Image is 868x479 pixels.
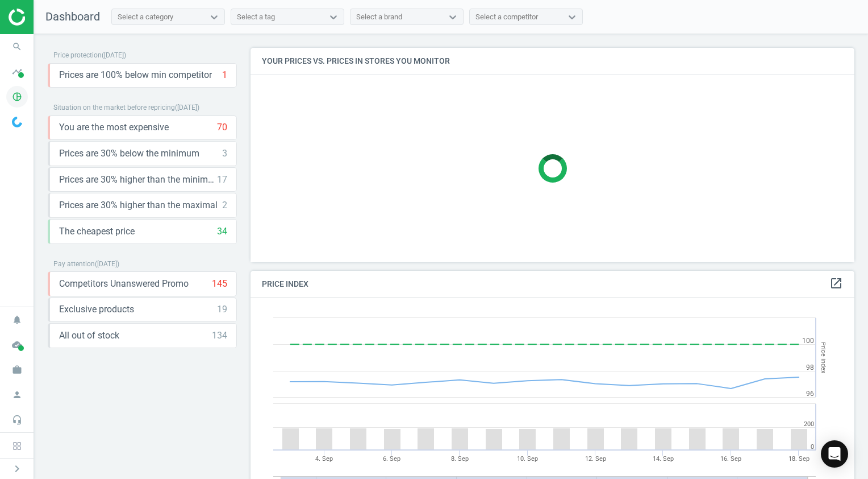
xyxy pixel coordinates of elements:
span: Competitors Unanswered Promo [59,278,189,290]
i: open_in_new [829,276,843,290]
text: 98 [806,364,814,371]
text: 96 [806,390,814,398]
button: chevron_right [3,461,31,476]
div: 134 [212,329,227,342]
span: Prices are 30% below the minimum [59,147,199,160]
span: Price protection [53,51,102,59]
tspan: 4. Sep [315,455,333,463]
span: Prices are 100% below min competitor [59,69,212,81]
tspan: 14. Sep [653,455,674,463]
span: Situation on the market before repricing [53,104,175,112]
div: Select a category [118,12,173,22]
div: 145 [212,278,227,290]
i: work [6,359,28,381]
a: open_in_new [829,276,843,291]
h4: Your prices vs. prices in stores you monitor [251,48,854,75]
i: search [6,36,28,57]
i: pie_chart_outlined [6,86,28,108]
div: 19 [217,303,227,316]
tspan: 6. Sep [383,455,400,463]
img: ajHJNr6hYgQAAAAASUVORK5CYII= [9,9,89,26]
h4: Price Index [251,271,854,298]
i: chevron_right [10,462,24,476]
i: headset_mic [6,409,28,431]
span: Pay attention [53,260,95,268]
span: The cheapest price [59,225,135,238]
span: Dashboard [45,10,100,23]
div: Select a brand [356,12,402,22]
tspan: Price Index [820,342,827,373]
div: Select a competitor [475,12,538,22]
text: 100 [802,337,814,345]
text: 0 [811,443,814,451]
div: 70 [217,121,227,134]
span: All out of stock [59,329,119,342]
i: timeline [6,61,28,82]
i: person [6,384,28,406]
tspan: 12. Sep [585,455,606,463]
div: 34 [217,225,227,238]
span: Exclusive products [59,303,134,316]
div: Open Intercom Messenger [821,440,848,468]
div: 3 [222,147,227,160]
img: wGWNvw8QSZomAAAAABJRU5ErkJggg== [12,117,22,127]
div: 2 [222,199,227,212]
div: Select a tag [237,12,275,22]
tspan: 8. Sep [451,455,469,463]
i: cloud_done [6,334,28,356]
text: 200 [804,420,814,428]
div: 1 [222,69,227,81]
span: ( [DATE] ) [95,260,119,268]
span: ( [DATE] ) [102,51,126,59]
span: Prices are 30% higher than the maximal [59,199,218,212]
div: 17 [217,174,227,186]
i: notifications [6,309,28,331]
span: ( [DATE] ) [175,104,199,112]
tspan: 16. Sep [720,455,741,463]
span: Prices are 30% higher than the minimum [59,174,217,186]
span: You are the most expensive [59,121,169,134]
tspan: 10. Sep [517,455,538,463]
tspan: 18. Sep [788,455,809,463]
